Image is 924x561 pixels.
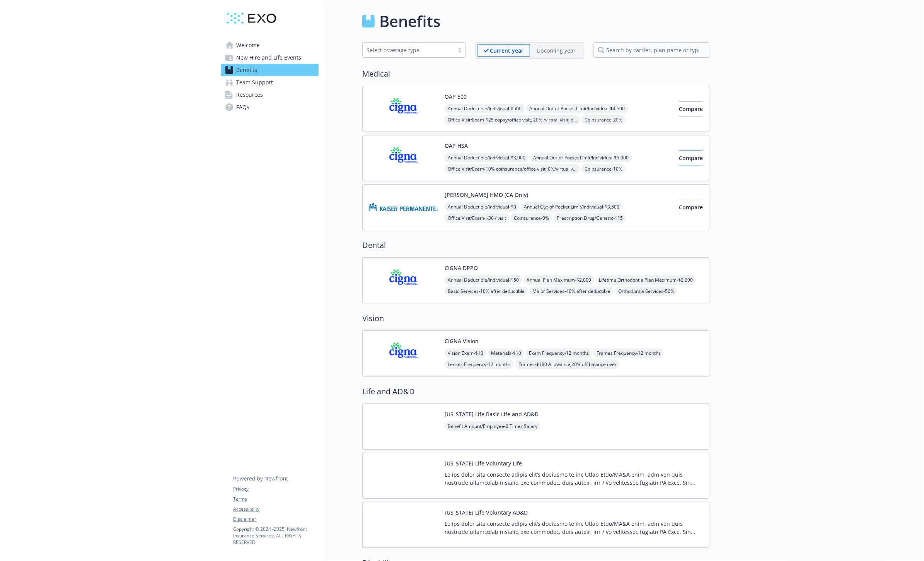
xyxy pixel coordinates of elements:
span: Compare [679,105,703,113]
button: [US_STATE] Life Basic Life and AD&D [445,410,539,418]
button: Compare [679,101,703,117]
span: Exam Frequency - 12 months [526,348,592,358]
a: Privacy [233,486,318,493]
button: Compare [679,151,703,166]
span: New Hire and Life Events [236,51,301,64]
a: New Hire and Life Events [221,51,319,64]
span: Coinsurance - 0% [511,213,552,223]
p: Upcoming year [537,46,576,55]
span: Office Visit/Exam - 10% coinsurance/office visit, 0%/virtual visit [445,164,580,174]
span: Materials - $10 [488,348,524,358]
span: Annual Plan Maximum - $2,000 [523,275,594,285]
span: Annual Out-of-Pocket Limit/Individual - $4,500 [526,104,628,113]
a: FAQs [221,101,319,113]
div: Select coverage type [367,46,450,54]
p: Lo ips dolor sita consecte adipis elit’s doeiusmo te inc Utlab Etdo/MA&A enim, adm ven quis nostr... [445,470,703,487]
span: Compare [679,154,703,162]
button: CIGNA Vision [445,337,479,345]
span: Vision Exam - $10 [445,348,486,358]
p: Copyright © 2024 - 2025 , Newfront Insurance Services, ALL RIGHTS RESERVED [233,526,318,546]
span: Major Services - 40% after deductible [529,286,614,296]
span: Team Support [236,76,273,89]
span: Resources [236,89,263,101]
p: Current year [490,46,523,55]
button: OAP HSA [445,142,468,150]
button: [PERSON_NAME] HMO (CA Only) [445,191,528,199]
button: Compare [679,200,703,215]
span: Lenses Frequency - 12 months [445,359,514,369]
span: Coinsurance - 20% [581,115,626,125]
span: Annual Deductible/Individual - $50 [445,275,522,285]
span: Welcome [236,39,260,51]
img: New York Life Insurance Company carrier logo [369,508,438,541]
span: Office Visit/Exam - $30 / visit [445,213,509,223]
span: Benefit Amount/Employee - 2 Times Salary [445,421,540,431]
h1: Benefits [379,10,440,33]
h2: Medical [362,68,709,80]
input: search by carrier, plan name or type [593,42,709,58]
a: Disclaimer [233,516,318,523]
a: Team Support [221,76,319,89]
img: CIGNA carrier logo [369,264,438,297]
a: Terms [233,496,318,503]
span: Annual Out-of-Pocket Limit/Individual - $5,000 [530,153,632,162]
span: FAQs [236,101,249,113]
h2: Vision [362,313,709,324]
a: Benefits [221,64,319,76]
span: Basic Services - 10% after deductible [445,286,528,296]
img: CIGNA carrier logo [369,337,438,370]
button: [US_STATE] Life Voluntary Life [445,459,522,467]
span: Prescription Drug/Generic - $15 [554,213,626,223]
span: Annual Deductible/Individual - $3,000 [445,153,528,162]
a: Accessibility [233,506,318,513]
span: Coinsurance - 10% [581,164,626,174]
a: Resources [221,89,319,101]
span: Annual Out-of-Pocket Limit/Individual - $3,500 [521,202,622,212]
img: CIGNA carrier logo [369,142,438,174]
img: New York Life Insurance Company carrier logo [369,410,438,443]
span: Benefits [236,64,257,76]
span: Lifetime Orthodontia Plan Maximum - $2,000 [596,275,696,285]
span: Office Visit/Exam - $25 copay/office visit, 20% /virtual visit, deductible does not apply [445,115,580,125]
button: [US_STATE] Life Voluntary AD&D [445,508,528,517]
span: Compare [679,204,703,211]
button: OAP 500 [445,92,467,101]
a: Welcome [221,39,319,51]
h2: Life and AD&D [362,386,709,397]
img: CIGNA carrier logo [369,92,438,125]
img: New York Life Insurance Company carrier logo [369,459,438,492]
img: Kaiser Permanente Insurance Company carrier logo [369,191,438,224]
span: Frames Frequency - 12 months [593,348,664,358]
span: Annual Deductible/Individual - $0 [445,202,519,212]
p: Lo ips dolor sita consecte adipis elit’s doeiusmo te inc Utlab Etdo/MA&A enim, adm ven quis nostr... [445,520,703,536]
h2: Dental [362,239,709,251]
span: Frames - $180 Allowance;20% off balance over [515,359,620,369]
button: CIGNA DPPO [445,264,478,272]
span: Orthodontia Services - 50% [615,286,677,296]
span: Annual Deductible/Individual - $500 [445,104,525,113]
